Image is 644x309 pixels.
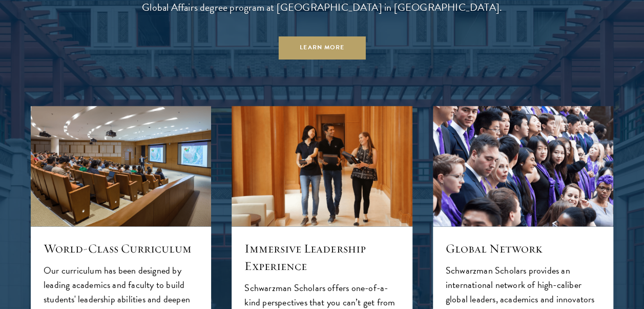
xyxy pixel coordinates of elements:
[44,239,198,257] h5: World-Class Curriculum
[278,36,366,60] a: Learn More
[446,239,600,257] h5: Global Network
[244,239,399,274] h5: Immersive Leadership Experience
